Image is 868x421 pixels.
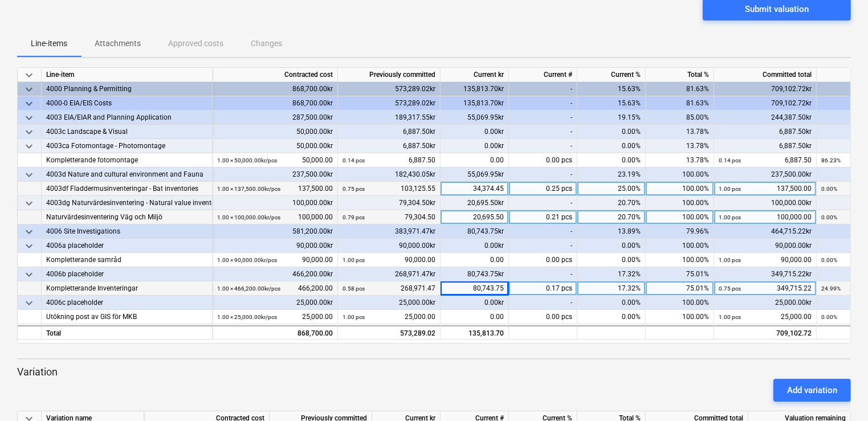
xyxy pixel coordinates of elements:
div: 90,000.00 [719,253,812,267]
div: 20.70% [577,196,646,210]
div: 81.63% [646,96,714,111]
div: 6,887.50kr [338,139,441,153]
div: 79,304.50 [343,210,435,224]
div: 4006 Site Investigations [46,224,207,239]
div: 0.00kr [441,239,509,253]
div: 868,700.00 [217,326,333,341]
div: 4006b placeholder [46,267,207,281]
div: 349,715.22 [719,281,812,296]
span: keyboard_arrow_down [22,296,36,310]
div: 90,000.00 [217,253,333,267]
div: 4000-0 EIA/EIS Costs [46,96,207,111]
div: 100.00% [646,210,714,224]
div: 79,304.50kr [338,196,441,210]
div: 20,695.50 [441,210,509,224]
div: 25,000.00kr [213,296,338,310]
div: 13.78% [646,139,714,153]
div: - [509,239,577,253]
div: - [509,96,577,111]
span: keyboard_arrow_down [22,225,36,239]
div: 868,700.00kr [213,82,338,96]
small: 1.00 pcs [343,314,365,320]
div: 15.63% [577,82,646,96]
div: 90,000.00kr [714,239,817,253]
div: Committed total [714,68,817,82]
div: 0.00% [577,310,646,324]
div: 0.00% [577,125,646,139]
div: 6,887.50 [343,153,435,167]
small: 0.00% [821,314,837,320]
span: keyboard_arrow_down [22,239,36,253]
div: 0.00% [577,153,646,167]
div: - [509,224,577,239]
div: - [509,296,577,310]
div: 0.00 pcs [509,253,577,267]
small: 0.75 pcs [343,186,365,192]
div: 0.17 pcs [509,281,577,296]
div: - [509,267,577,281]
div: 25,000.00kr [714,296,817,310]
div: 237,500.00kr [213,167,338,182]
div: 4003 EIA/EIAR and Planning Application [46,111,207,125]
div: 13.89% [577,224,646,239]
div: 0.00% [577,139,646,153]
div: 4003d Nature and cultural environment and Fauna [46,167,207,182]
div: 0.00kr [441,296,509,310]
span: keyboard_arrow_down [22,197,36,210]
div: 100,000.00kr [213,196,338,210]
div: 85.00% [646,111,714,125]
div: 4000 Planning & Permitting [46,82,207,96]
div: 90,000.00 [343,253,435,267]
div: 573,289.02 [343,326,435,341]
div: 581,200.00kr [213,224,338,239]
small: 1.00 pcs [719,257,741,263]
div: 4003ca Fotomontage - Photomontage [46,139,207,153]
small: 1.00 pcs [343,257,365,263]
div: Kompletterande fotomontage [46,153,207,167]
div: Naturvärdesinventering Väg och Miljö [46,210,207,224]
div: Current % [577,68,646,82]
div: 90,000.00kr [338,239,441,253]
div: - [509,111,577,125]
div: Submit valuation [745,2,809,17]
div: 79.96% [646,224,714,239]
span: keyboard_arrow_down [22,168,36,182]
div: 244,387.50kr [714,111,817,125]
div: 4006c placeholder [46,296,207,310]
div: 464,715.22kr [714,224,817,239]
div: 4003dg Naturvärdesinventering - Natural value inventory [46,196,207,210]
div: 103,125.55 [343,182,435,196]
div: 0.00 pcs [509,153,577,167]
small: 1.00 × 25,000.00kr / pcs [217,314,277,320]
div: 13.78% [646,125,714,139]
div: 34,374.45 [441,182,509,196]
div: 20.70% [577,210,646,224]
div: 868,700.00kr [213,96,338,111]
small: 0.79 pcs [343,214,365,220]
small: 86.23% [821,157,841,164]
div: Kompletterande Inventeringar [46,281,207,296]
span: keyboard_arrow_down [22,268,36,281]
div: 0.00% [577,253,646,267]
small: 0.00% [821,214,837,220]
div: Total % [646,68,714,82]
div: Line-item [42,68,213,82]
small: 0.58 pcs [343,285,365,292]
div: 709,102.72kr [714,96,817,111]
div: 80,743.75 [441,281,509,296]
div: Previously committed [338,68,441,82]
div: 55,069.95kr [441,167,509,182]
div: 0.00% [577,296,646,310]
div: 182,430.05kr [338,167,441,182]
div: 6,887.50kr [338,125,441,139]
div: 287,500.00kr [213,111,338,125]
div: 466,200.00kr [213,267,338,281]
small: 1.00 × 100,000.00kr / pcs [217,214,280,220]
div: 80,743.75kr [441,224,509,239]
div: - [509,167,577,182]
div: 189,317.55kr [338,111,441,125]
div: 573,289.02kr [338,96,441,111]
div: 0.21 pcs [509,210,577,224]
div: 0.00 [441,253,509,267]
small: 0.14 pcs [719,157,741,164]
